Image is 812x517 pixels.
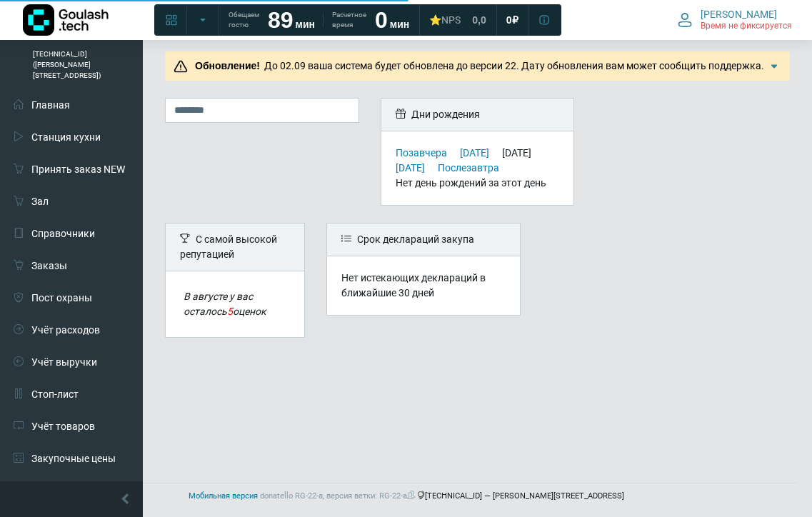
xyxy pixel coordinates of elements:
a: Послезавтра [438,162,499,174]
img: Логотип компании Goulash.tech [23,4,109,36]
span: NPS [441,14,461,26]
strong: 89 [268,7,294,33]
span: ₽ [512,14,518,26]
a: 0 ₽ [498,7,527,33]
span: Время не фиксируется [701,21,792,32]
a: [DATE] [396,162,425,174]
div: Нет истекающих деклараций в ближайшие 30 дней [341,271,506,301]
span: Обещаем гостю [229,10,259,30]
div: В августе у вас осталось оценок [184,289,286,319]
img: Предупреждение [174,59,188,74]
span: 0,0 [472,14,486,26]
span: [PERSON_NAME] [701,8,777,21]
span: Расчетное время [332,10,366,30]
img: Подробнее [767,59,781,74]
div: Нет день рождений за этот день [396,176,560,191]
div: Срок деклараций закупа [327,224,520,256]
a: Мобильная версия [189,491,258,501]
span: До 02.09 ваша система будет обновлена до версии 22. Дату обновления вам может сообщить поддержка.... [191,60,764,86]
a: [DATE] [460,147,489,159]
span: мин [390,19,409,30]
div: [DATE] [502,147,542,159]
a: ⭐NPS 0,0 [421,7,494,33]
b: Обновление! [195,60,260,71]
button: [PERSON_NAME] Время не фиксируется [669,5,801,35]
div: C самой высокой репутацией [166,224,304,271]
a: Обещаем гостю 89 мин Расчетное время 0 мин [220,7,418,33]
span: donatello RG-22-a, версия ветки: RG-22-a [260,491,417,501]
span: 0 [506,14,512,26]
strong: 0 [375,7,388,33]
div: Дни рождения [381,99,574,131]
span: мин [296,19,315,30]
footer: [TECHNICAL_ID] — [PERSON_NAME][STREET_ADDRESS] [14,483,798,510]
a: Позавчера [396,147,447,159]
span: 5 [227,306,233,317]
div: ⭐ [429,14,461,26]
